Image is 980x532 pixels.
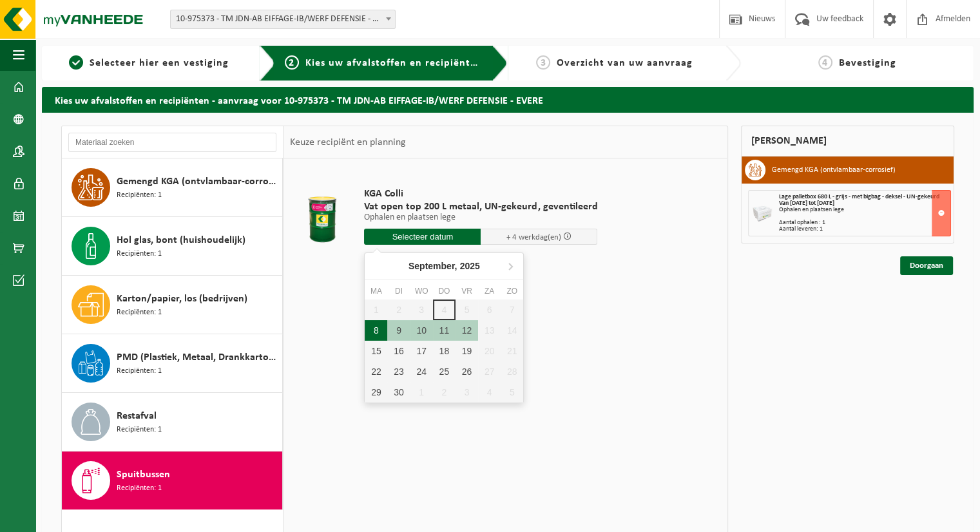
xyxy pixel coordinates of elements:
[410,382,433,403] div: 1
[456,341,478,361] div: 19
[410,285,433,298] div: wo
[68,133,276,152] input: Materiaal zoeken
[62,276,283,334] button: Karton/papier, los (bedrijven) Recipiënten: 1
[387,382,410,403] div: 30
[364,200,597,213] span: Vat open top 200 L metaal, UN-gekeurd, geventileerd
[741,126,955,157] div: [PERSON_NAME]
[779,226,951,233] div: Aantal leveren: 1
[433,361,456,382] div: 25
[117,233,245,248] span: Hol glas, bont (huishoudelijk)
[557,58,693,68] span: Overzicht van uw aanvraag
[364,229,481,245] input: Selecteer datum
[305,58,483,68] span: Kies uw afvalstoffen en recipiënten
[433,341,456,361] div: 18
[48,55,249,71] a: 1Selecteer hier een vestiging
[456,382,478,403] div: 3
[536,55,550,70] span: 3
[364,213,597,222] p: Ophalen en plaatsen lege
[117,291,247,307] span: Karton/papier, los (bedrijven)
[117,307,162,319] span: Recipiënten: 1
[403,256,485,276] div: September,
[62,393,283,451] button: Restafval Recipiënten: 1
[90,58,229,68] span: Selecteer hier een vestiging
[62,451,283,509] button: Spuitbussen Recipiënten: 1
[62,217,283,276] button: Hol glas, bont (huishoudelijk) Recipiënten: 1
[501,285,523,298] div: zo
[456,320,478,341] div: 12
[283,126,412,158] div: Keuze recipiënt en planning
[117,350,279,365] span: PMD (Plastiek, Metaal, Drankkartons) (bedrijven)
[410,341,433,361] div: 17
[62,334,283,393] button: PMD (Plastiek, Metaal, Drankkartons) (bedrijven) Recipiënten: 1
[410,320,433,341] div: 10
[170,10,396,29] span: 10-975373 - TM JDN-AB EIFFAGE-IB/WERF DEFENSIE - EVERE
[171,10,395,28] span: 10-975373 - TM JDN-AB EIFFAGE-IB/WERF DEFENSIE - EVERE
[410,361,433,382] div: 24
[117,174,279,189] span: Gemengd KGA (ontvlambaar-corrosief)
[387,341,410,361] div: 16
[365,361,387,382] div: 22
[365,320,387,341] div: 8
[285,55,299,70] span: 2
[365,341,387,361] div: 15
[117,248,162,260] span: Recipiënten: 1
[365,285,387,298] div: ma
[364,187,597,200] span: KGA Colli
[387,361,410,382] div: 23
[433,320,456,341] div: 11
[433,382,456,403] div: 2
[839,58,896,68] span: Bevestiging
[818,55,832,70] span: 4
[117,408,157,424] span: Restafval
[900,256,953,275] a: Doorgaan
[779,200,834,207] strong: Van [DATE] tot [DATE]
[460,261,480,271] i: 2025
[69,55,83,70] span: 1
[779,193,939,200] span: Lage palletbox 680 L - grijs - met bigbag - deksel - UN-gekeurd
[117,189,162,202] span: Recipiënten: 1
[117,482,162,495] span: Recipiënten: 1
[62,158,283,217] button: Gemengd KGA (ontvlambaar-corrosief) Recipiënten: 1
[365,382,387,403] div: 29
[456,285,478,298] div: vr
[387,285,410,298] div: di
[478,285,501,298] div: za
[772,160,896,180] h3: Gemengd KGA (ontvlambaar-corrosief)
[117,365,162,377] span: Recipiënten: 1
[433,285,456,298] div: do
[387,320,410,341] div: 9
[117,467,170,482] span: Spuitbussen
[506,233,561,242] span: + 4 werkdag(en)
[117,424,162,436] span: Recipiënten: 1
[779,220,951,226] div: Aantal ophalen : 1
[42,87,974,112] h2: Kies uw afvalstoffen en recipiënten - aanvraag voor 10-975373 - TM JDN-AB EIFFAGE-IB/WERF DEFENSI...
[456,361,478,382] div: 26
[779,207,951,213] div: Ophalen en plaatsen lege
